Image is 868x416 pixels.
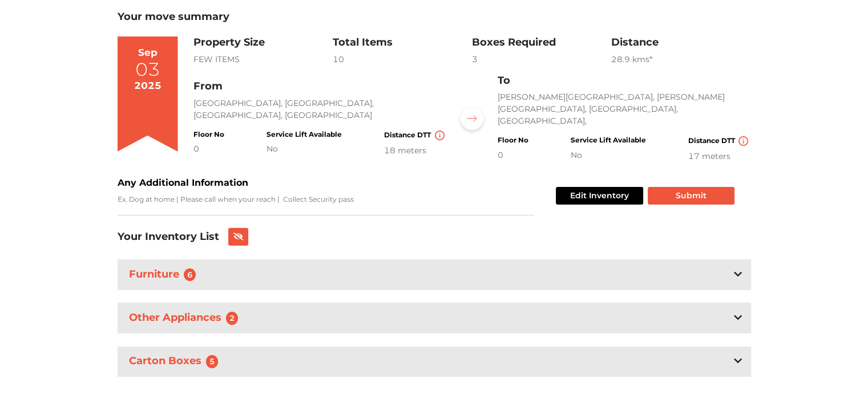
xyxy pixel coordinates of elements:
p: [GEOGRAPHIC_DATA], [GEOGRAPHIC_DATA], [GEOGRAPHIC_DATA], [GEOGRAPHIC_DATA] [193,97,447,121]
h4: Distance DTT [688,136,750,146]
p: [PERSON_NAME][GEOGRAPHIC_DATA], [PERSON_NAME][GEOGRAPHIC_DATA], [GEOGRAPHIC_DATA], [GEOGRAPHIC_DA... [497,91,750,127]
div: 17 meters [688,150,750,162]
h3: To [497,75,750,87]
h4: Distance DTT [384,130,447,140]
div: 03 [135,60,160,79]
div: 2025 [134,79,162,93]
h4: Service Lift Available [570,136,645,144]
div: No [570,149,645,161]
div: 18 meters [384,145,447,157]
h3: Distance [611,36,750,49]
h3: Furniture [127,266,203,284]
span: 6 [184,268,196,281]
h3: Total Items [333,36,472,49]
h3: Your Inventory List [118,231,219,243]
div: 28.9 km s* [611,54,750,66]
div: 0 [497,149,528,161]
div: 0 [193,143,224,155]
div: 10 [333,54,472,66]
div: Sep [138,46,158,60]
div: 3 [472,54,611,66]
h3: From [193,80,447,93]
div: FEW ITEMS [193,54,333,66]
h4: Floor No [193,130,224,138]
h3: Carton Boxes [127,353,225,370]
span: 5 [206,355,219,368]
div: No [267,143,342,155]
h3: Property Size [193,36,333,49]
h3: Your move summary [118,11,751,23]
span: 2 [226,312,239,324]
h3: Boxes Required [472,36,611,49]
h4: Floor No [497,136,528,144]
b: Any Additional Information [118,177,248,188]
h4: Service Lift Available [267,130,342,138]
h3: Other Appliances [127,309,245,327]
button: Edit Inventory [556,187,643,205]
button: Submit [648,187,734,205]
